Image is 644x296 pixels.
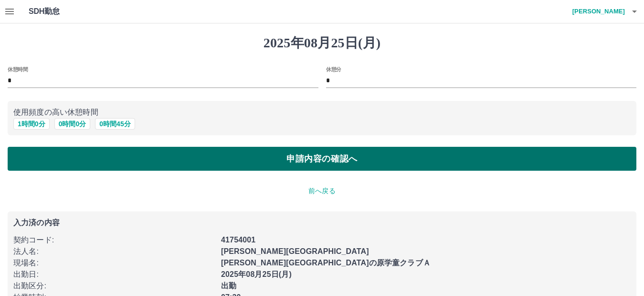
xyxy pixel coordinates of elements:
[221,270,292,278] b: 2025年08月25日(月)
[13,246,215,257] p: 法人名 :
[221,282,236,290] b: 出勤
[8,66,28,73] label: 休憩時間
[8,35,636,51] h1: 2025年08月25日(月)
[95,118,135,130] button: 0時間45分
[13,107,631,118] p: 使用頻度の高い休憩時間
[13,257,215,269] p: 現場名 :
[326,66,341,73] label: 休憩分
[13,118,50,130] button: 1時間0分
[221,247,369,255] b: [PERSON_NAME][GEOGRAPHIC_DATA]
[8,147,636,171] button: 申請内容の確認へ
[13,234,215,246] p: 契約コード :
[221,259,431,267] b: [PERSON_NAME][GEOGRAPHIC_DATA]の原学童クラブＡ
[54,118,91,130] button: 0時間0分
[8,186,636,196] p: 前へ戻る
[13,219,631,227] p: 入力済の内容
[221,236,255,244] b: 41754001
[13,280,215,292] p: 出勤区分 :
[13,269,215,280] p: 出勤日 :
